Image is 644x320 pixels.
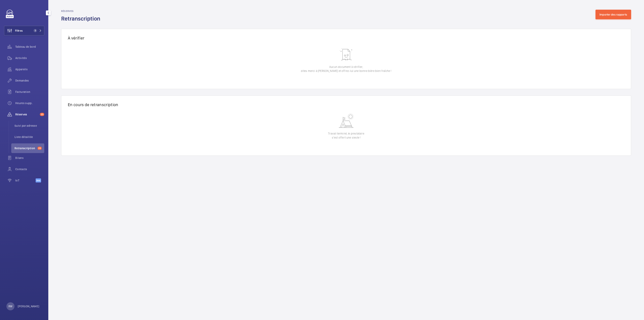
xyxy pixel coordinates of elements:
[15,29,23,33] span: Filtres
[15,67,44,71] span: Appareils
[61,95,631,114] div: En cours de retranscription
[36,178,41,182] span: Beta
[61,15,103,22] h1: Retranscription
[14,135,44,139] span: Liste détaillée
[15,178,36,182] span: IoT
[68,35,84,40] span: À vérifier
[40,113,44,116] span: 25
[14,146,36,150] span: Retranscription
[15,112,38,116] span: Réserves
[8,304,12,308] p: RW
[15,167,44,171] span: Contacts
[37,147,42,150] span: 25
[18,304,39,308] p: [PERSON_NAME]
[328,132,364,140] p: Travail terminé, le prestataire s’est offert une sieste !
[15,101,44,105] span: Heures supp.
[14,124,44,128] span: Suivi par adresse
[15,45,44,49] span: Tableau de bord
[595,10,631,19] button: Importer des rapports
[15,79,44,83] span: Demandes
[301,65,391,73] p: Aucun document à vérifier, dites merci à [PERSON_NAME] et offrez-lui une bonne bière bien fraîche !
[15,56,44,60] span: Activités
[61,10,103,12] h2: Réserves
[34,29,37,32] span: 1
[15,156,44,160] span: Bilans
[15,90,44,94] span: Facturation
[4,26,44,35] button: Filtres1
